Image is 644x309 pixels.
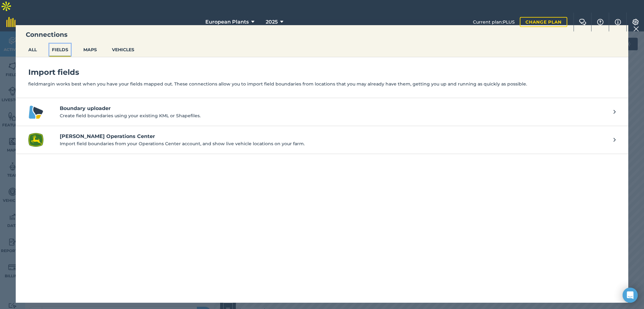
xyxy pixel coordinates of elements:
[28,67,616,77] h4: Import fields
[16,126,628,154] a: John Deere Operations Center logo[PERSON_NAME] Operations CenterImport field boundaries from your...
[28,104,43,119] img: Boundary uploader logo
[263,13,286,31] button: 2025
[16,30,628,39] h3: Connections
[579,19,586,25] img: Two speech bubbles overlapping with the left bubble in the forefront
[266,18,278,26] span: 2025
[597,19,604,25] img: A question mark icon
[26,44,39,56] button: ALL
[109,44,137,56] button: VEHICLES
[60,140,607,147] p: Import field boundaries from your Operations Center account, and show live vehicle locations on y...
[16,98,628,126] a: Boundary uploader logoBoundary uploaderCreate field boundaries using your existing KML or Shapefi...
[6,17,16,27] img: fieldmargin Logo
[203,13,257,31] button: European Plants
[60,133,607,140] h4: [PERSON_NAME] Operations Center
[615,18,621,26] img: svg+xml;base64,PHN2ZyB4bWxucz0iaHR0cDovL3d3dy53My5vcmcvMjAwMC9zdmciIHdpZHRoPSIxNyIgaGVpZ2h0PSIxNy...
[28,132,43,147] img: John Deere Operations Center logo
[81,44,99,56] button: MAPS
[520,17,567,27] a: Change plan
[205,18,249,26] span: European Plants
[473,19,515,25] span: Current plan : PLUS
[60,112,607,119] p: Create field boundaries using your existing KML or Shapefiles.
[60,105,607,112] h4: Boundary uploader
[623,288,638,303] div: Open Intercom Messenger
[28,80,616,87] p: fieldmargin works best when you have your fields mapped out. These connections allow you to impor...
[49,44,71,56] button: FIELDS
[632,19,639,25] img: A cog icon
